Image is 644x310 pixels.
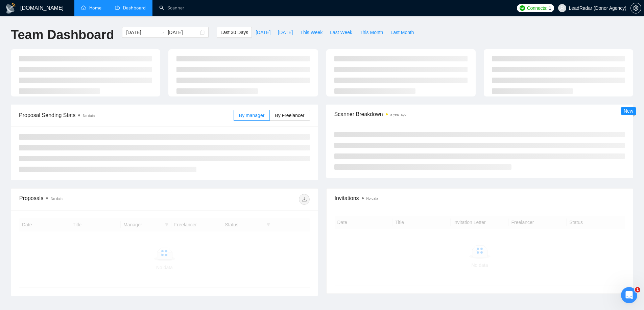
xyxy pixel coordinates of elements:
img: logo [5,3,16,14]
span: By Freelancer [275,113,304,118]
iframe: Intercom live chat [621,287,637,303]
button: This Month [356,27,387,38]
input: End date [168,29,198,36]
a: homeHome [81,5,101,11]
button: Last Week [326,27,356,38]
a: searchScanner [159,5,184,11]
button: Last Month [387,27,418,38]
span: No data [51,197,63,201]
span: This Month [360,29,383,36]
span: user [560,6,565,10]
a: setting [630,5,641,11]
span: setting [631,5,641,11]
span: No data [83,114,95,118]
span: Last Month [390,29,414,36]
span: New [624,108,633,114]
span: No data [366,197,378,200]
span: This Week [300,29,323,36]
button: Last 30 Days [217,27,252,38]
span: swap-right [160,30,165,35]
input: Start date [126,29,157,36]
button: setting [630,3,641,13]
img: upwork-logo.png [520,5,525,11]
span: Invitations [335,194,625,202]
span: [DATE] [256,29,270,36]
span: 1 [549,4,551,12]
span: By manager [239,113,264,118]
span: [DATE] [278,29,293,36]
span: dashboard [115,5,120,10]
span: Scanner Breakdown [334,110,625,118]
button: [DATE] [274,27,296,38]
button: [DATE] [252,27,274,38]
span: to [160,30,165,35]
span: Connects: [527,4,547,12]
span: Last 30 Days [220,29,248,36]
span: Dashboard [123,5,146,11]
h1: Team Dashboard [11,27,114,43]
div: Proposals [19,194,164,205]
button: This Week [296,27,326,38]
span: Last Week [330,29,352,36]
time: a year ago [390,113,406,116]
span: Proposal Sending Stats [19,111,234,119]
span: 1 [635,287,640,292]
